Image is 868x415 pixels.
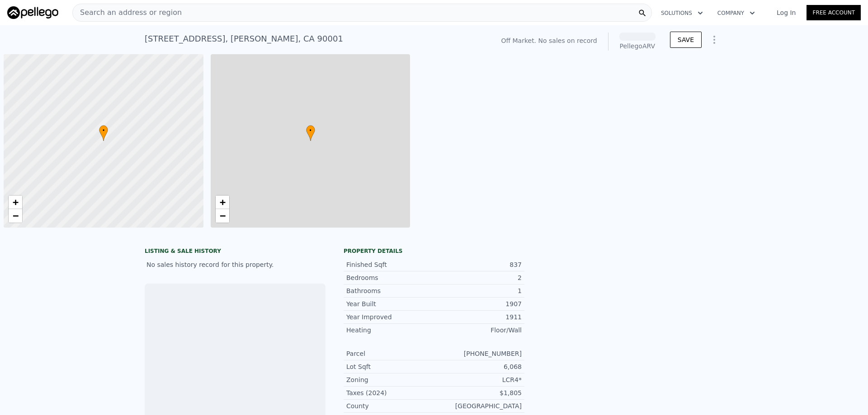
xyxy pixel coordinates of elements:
[434,375,522,384] div: LCR4*
[7,6,58,19] img: Pellego
[13,210,19,221] span: −
[705,31,723,49] button: Show Options
[434,326,522,335] div: Floor/Wall
[306,126,315,135] span: •
[306,125,315,141] div: •
[434,362,522,371] div: 6,068
[346,326,434,335] div: Heating
[346,362,434,371] div: Lot Sqft
[219,210,225,221] span: −
[346,388,434,397] div: Taxes (2024)
[346,349,434,358] div: Parcel
[434,401,522,410] div: [GEOGRAPHIC_DATA]
[434,349,522,358] div: [PHONE_NUMBER]
[501,36,597,45] div: Off Market. No sales on record
[654,5,710,21] button: Solutions
[145,256,325,273] div: No sales history record for this property.
[344,247,524,255] div: Property details
[73,7,182,18] span: Search an address or region
[145,33,343,45] div: [STREET_ADDRESS] , [PERSON_NAME] , CA 90001
[807,5,861,20] a: Free Account
[346,299,434,308] div: Year Built
[434,273,522,282] div: 2
[99,125,108,141] div: •
[434,299,522,308] div: 1907
[219,196,225,208] span: +
[434,260,522,269] div: 837
[670,32,702,48] button: SAVE
[346,260,434,269] div: Finished Sqft
[710,5,762,21] button: Company
[9,196,22,209] a: Zoom in
[13,196,19,208] span: +
[145,247,325,256] div: LISTING & SALE HISTORY
[434,388,522,397] div: $1,805
[99,126,108,135] span: •
[346,401,434,410] div: County
[346,312,434,322] div: Year Improved
[766,8,807,17] a: Log In
[346,286,434,295] div: Bathrooms
[434,286,522,295] div: 1
[619,42,656,51] div: Pellego ARV
[346,375,434,384] div: Zoning
[216,209,229,223] a: Zoom out
[9,209,22,223] a: Zoom out
[434,312,522,322] div: 1911
[346,273,434,282] div: Bedrooms
[216,196,229,209] a: Zoom in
